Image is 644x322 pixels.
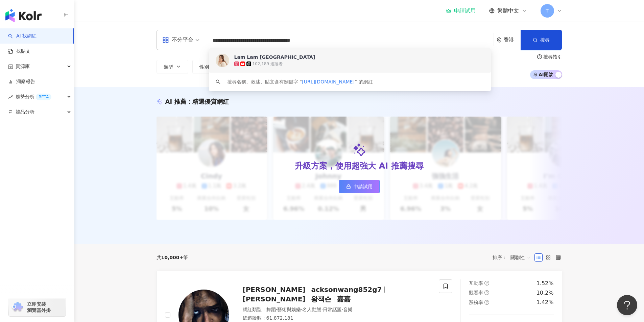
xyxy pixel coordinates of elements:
[162,34,193,45] div: 不分平台
[536,289,554,297] div: 10.2%
[162,36,169,43] span: appstore
[192,98,229,105] span: 精選優質網紅
[617,295,637,315] iframe: Help Scout Beacon - Open
[11,302,24,313] img: chrome extension
[321,307,323,312] span: ·
[16,89,51,104] span: 趨勢分析
[253,61,283,67] div: 102,189 追蹤者
[302,79,355,84] span: [URL][DOMAIN_NAME]
[536,280,554,287] div: 1.52%
[342,307,343,312] span: ·
[157,255,188,260] div: 共 筆
[277,307,301,312] span: 藝術與娛樂
[510,252,531,263] span: 關聯性
[540,37,550,43] span: 搜尋
[469,290,483,295] span: 觀看率
[9,298,66,316] a: chrome extension立即安裝 瀏覽器外掛
[469,300,483,305] span: 漲粉率
[234,54,315,60] div: Lam Lam [GEOGRAPHIC_DATA]
[536,299,554,306] div: 1.42%
[199,64,209,70] span: 性別
[343,307,353,312] span: 音樂
[504,37,521,43] div: 香港
[521,30,562,50] button: 搜尋
[243,295,306,303] span: [PERSON_NAME]
[266,307,276,312] span: 舞蹈
[311,295,331,303] span: 왕잭슨
[16,104,34,120] span: 競品分析
[243,315,431,322] div: 總追蹤數 ： 61,872,181
[165,97,229,106] div: AI 推薦 ：
[339,180,380,193] a: 申請試用
[227,78,373,85] div: 搜尋名稱、敘述、貼文含有關鍵字 “ ” 的網紅
[243,286,306,294] span: [PERSON_NAME]
[484,281,489,286] span: question-circle
[216,79,220,84] span: search
[8,95,13,99] span: rise
[484,290,489,295] span: question-circle
[276,307,277,312] span: ·
[36,94,51,100] div: BETA
[497,38,502,43] span: environment
[8,48,30,55] a: 找貼文
[8,78,35,85] a: 洞察報告
[323,307,342,312] span: 日常話題
[302,307,321,312] span: 名人動態
[5,9,42,22] img: logo
[161,255,184,260] span: 10,000+
[301,307,302,312] span: ·
[27,301,51,313] span: 立即安裝 瀏覽器外掛
[295,160,423,172] div: 升級方案，使用超強大 AI 推薦搜尋
[164,64,173,70] span: 類型
[243,306,431,313] div: 網紅類型 ：
[484,300,489,305] span: question-circle
[311,286,382,294] span: acksonwang852g7
[354,184,373,189] span: 申請試用
[543,54,562,59] div: 搜尋指引
[497,7,519,15] span: 繁體中文
[337,295,351,303] span: 嘉嘉
[16,59,30,74] span: 資源庫
[493,252,534,263] div: 排序：
[537,54,542,59] span: question-circle
[216,54,229,67] img: KOL Avatar
[546,7,549,15] span: T
[8,33,37,40] a: searchAI 找網紅
[157,60,188,73] button: 類型
[469,280,483,286] span: 互動率
[192,60,224,73] button: 性別
[446,7,476,14] a: 申請試用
